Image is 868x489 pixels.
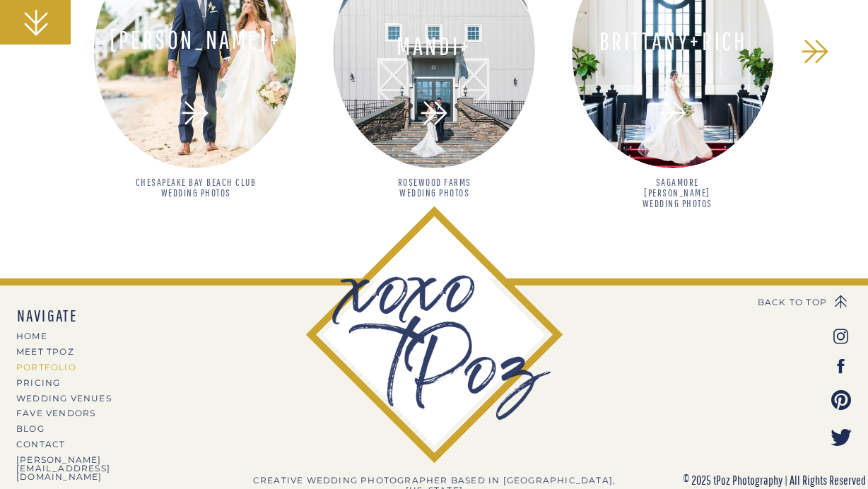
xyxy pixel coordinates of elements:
[17,307,140,324] nav: NAVIGATE
[16,332,139,340] a: HOME
[16,456,173,464] a: [PERSON_NAME][EMAIL_ADDRESS][DOMAIN_NAME]
[374,177,495,215] h2: Rosewood Farms Wedding Photos
[374,177,495,215] a: Rosewood FarmsWedding Photos
[16,409,139,417] a: Fave Vendors
[16,425,139,432] a: BLOG
[103,27,288,54] a: [PERSON_NAME]+[PERSON_NAME]
[134,177,257,217] a: Chesapeake Bay Beach Club Wedding Photos
[581,28,766,55] a: Brittany+Rich
[628,177,726,209] a: Sagamore [PERSON_NAME] Wedding Photos
[681,468,866,489] p: © 2025 tPoz Photography | All Rights Reserved
[739,297,827,307] a: BACK TO TOP
[16,440,173,448] a: CONTACT
[342,33,527,60] a: Mandi+[PERSON_NAME]
[228,476,640,485] h3: Creative wedding photographer Based in [GEOGRAPHIC_DATA], [US_STATE]
[16,394,139,402] a: Wedding Venues
[16,379,139,387] a: PRICING
[16,363,139,371] a: PORTFOLIO
[16,348,139,355] a: MEET tPoz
